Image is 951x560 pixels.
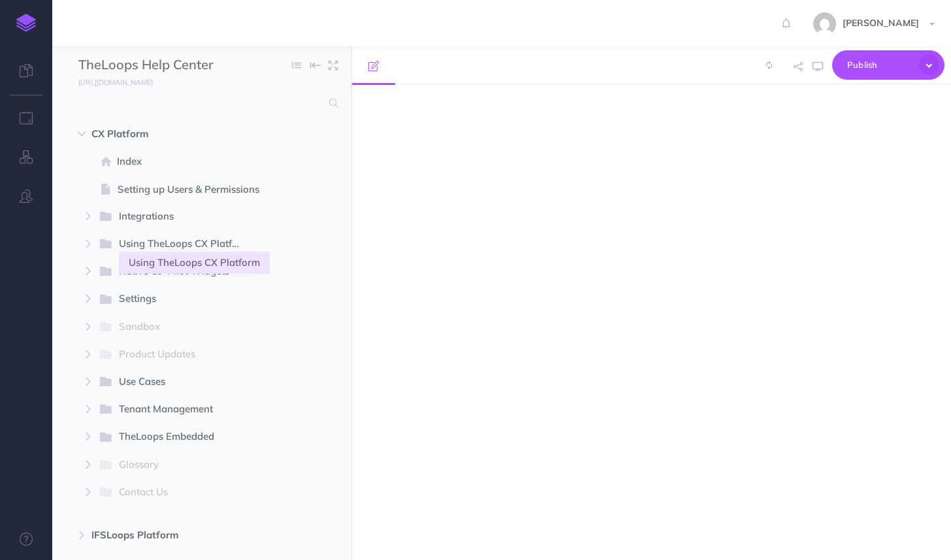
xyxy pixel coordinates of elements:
[119,429,253,446] span: TheLoops Embedded
[847,55,912,75] span: Publish
[118,182,273,197] span: Setting up Users & Permissions
[832,50,944,80] button: Publish
[91,527,257,543] span: IFSLoops Platform
[16,14,36,32] img: logo-mark.svg
[813,12,836,35] img: 58e60416af45c89b35c9d831f570759b.jpg
[119,263,253,280] span: Native Co-Pilot Widgets
[52,75,166,88] a: [URL][DOMAIN_NAME]
[119,457,253,474] span: Glossary
[119,236,255,253] span: Using TheLoops CX Platform
[119,319,253,336] span: Sandbox
[78,56,232,75] input: Documentation Name
[119,346,253,363] span: Product Updates
[119,208,253,225] span: Integrations
[91,126,257,142] span: CX Platform
[119,484,253,501] span: Contact Us
[119,291,253,308] span: Settings
[119,374,253,391] span: Use Cases
[836,17,926,29] span: [PERSON_NAME]
[119,401,253,418] span: Tenant Management
[78,91,321,115] input: Search
[78,78,153,87] small: [URL][DOMAIN_NAME]
[117,154,273,169] span: Index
